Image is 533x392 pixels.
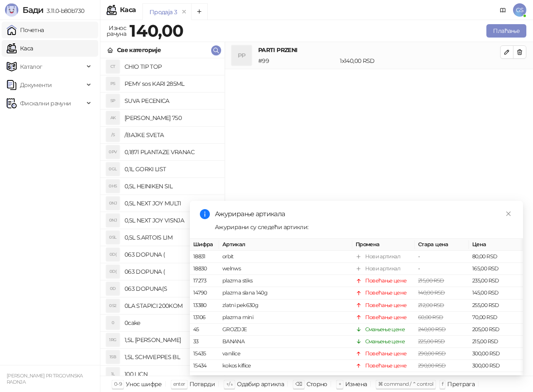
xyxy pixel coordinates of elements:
[469,360,523,372] td: 300,00 RSD
[295,381,302,387] span: ⌫
[469,287,523,299] td: 145,00 RSD
[106,248,120,261] div: 0D(
[125,333,218,347] h4: 1,5L [PERSON_NAME]
[106,316,120,330] div: 0
[442,381,443,387] span: f
[365,301,407,309] div: Повећање цене
[190,275,219,287] td: 17273
[232,45,252,65] div: PP
[190,263,219,275] td: 18830
[418,314,443,320] span: 60,00 RSD
[219,299,352,311] td: zlatni pek630g
[513,3,526,17] span: GS
[418,362,446,369] span: 290,00 RSD
[219,239,352,251] th: Артикал
[125,94,218,107] h4: SUVA PECENICA
[219,263,352,275] td: welnws
[125,180,218,193] h4: 0,5L HEINIKEN SIL
[114,381,122,387] span: 0-9
[219,312,352,324] td: plazma mini
[106,94,120,107] div: SP
[106,367,120,381] div: 1L
[237,379,284,390] div: Одабир артикла
[125,145,218,159] h4: 0,187l PLANTAZE VRANAC
[7,373,83,385] small: [PERSON_NAME] PR TRGOVINSKA RADNJA
[418,326,446,332] span: 240,00 RSD
[219,275,352,287] td: plazma stiks
[190,287,219,299] td: 14790
[106,214,120,227] div: 0NJ
[226,381,233,387] span: ↑/↓
[378,381,433,387] span: ⌘ command / ⌃ control
[173,381,185,387] span: enter
[7,40,33,57] a: Каса
[469,312,523,324] td: 70,00 RSD
[190,348,219,360] td: 15435
[20,58,42,75] span: Каталог
[106,350,120,364] div: 1SB
[125,265,218,278] h4: 063 DOPUNA (
[20,95,71,112] span: Фискални рачуни
[106,299,120,312] div: 0S2
[106,180,120,193] div: 0HS
[106,197,120,210] div: 0NJ
[190,251,219,263] td: 18831
[365,325,405,334] div: Смањење цене
[418,277,444,284] span: 215,00 RSD
[365,289,407,297] div: Повећање цене
[219,287,352,299] td: plazma slana 140g
[190,312,219,324] td: 13106
[469,275,523,287] td: 235,00 RSD
[418,350,446,357] span: 290,00 RSD
[365,350,407,358] div: Повећање цене
[106,265,120,278] div: 0D(
[125,111,218,125] h4: [PERSON_NAME] 750
[219,336,352,348] td: BANANA
[125,162,218,176] h4: 0,1L GORKI LIST
[20,77,52,93] span: Документи
[506,211,511,217] span: close
[496,3,510,17] a: Документација
[106,282,120,295] div: 0D
[130,20,183,41] strong: 140,00
[415,263,469,275] td: -
[125,299,218,312] h4: 0LA STAPICI 200KOM
[105,22,128,39] div: Износ рачуна
[365,265,400,273] div: Нови артикал
[106,231,120,244] div: 0SL
[106,145,120,159] div: 0PV
[125,128,218,142] h4: /BAJKE SVETA
[117,45,161,55] div: Све категорије
[418,375,445,381] span: 150,00 RSD
[469,263,523,275] td: 165,00 RSD
[219,372,352,384] td: BAKLAVA
[365,362,407,370] div: Повећање цене
[190,336,219,348] td: 33
[22,5,43,15] span: Бади
[149,7,177,17] div: Продаја 3
[365,337,405,346] div: Смањење цене
[7,22,44,38] a: Почетна
[365,374,407,382] div: Повећање цене
[100,58,224,376] div: grid
[106,333,120,347] div: 1RG
[469,299,523,311] td: 255,00 RSD
[5,3,18,17] img: Logo
[486,24,526,37] button: Плаћање
[125,316,218,330] h4: 0cake
[418,290,445,296] span: 140,00 RSD
[125,214,218,227] h4: 0,5L NEXT JOY VISNJA
[190,372,219,384] td: 8291
[257,56,338,65] div: # 99
[504,209,513,218] a: Close
[219,348,352,360] td: vanilice
[215,222,513,232] div: Ажурирани су следећи артикли:
[469,324,523,336] td: 205,00 RSD
[365,252,400,261] div: Нови артикал
[345,379,367,390] div: Измена
[125,282,218,295] h4: 063 DOPUNA(S
[190,360,219,372] td: 15434
[469,348,523,360] td: 300,00 RSD
[469,372,523,384] td: 375,00 RSD
[447,379,475,390] div: Претрага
